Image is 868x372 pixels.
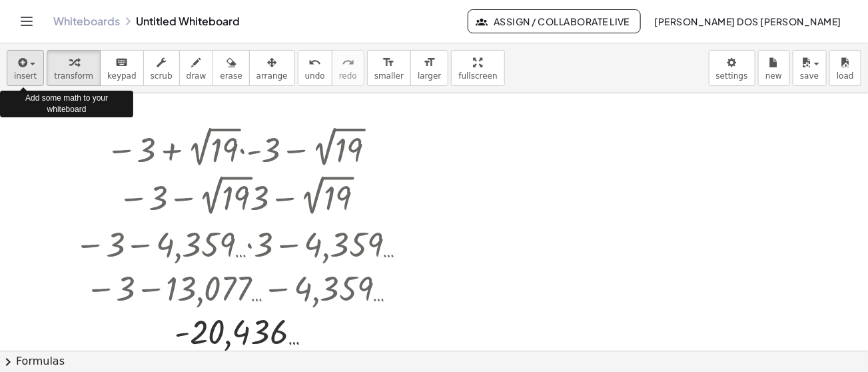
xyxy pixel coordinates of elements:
span: insert [14,71,37,81]
span: arrange [256,71,288,81]
button: Toggle navigation [16,11,37,32]
button: scrub [143,50,180,86]
button: draw [179,50,214,86]
button: redoredo [332,50,364,86]
span: save [800,71,819,81]
button: [PERSON_NAME] Dos [PERSON_NAME] [644,9,852,33]
span: transform [54,71,93,81]
button: erase [213,50,249,86]
button: Assign / Collaborate Live [468,9,642,33]
i: format_size [423,55,436,71]
i: keyboard [115,55,128,71]
button: insert [7,50,44,86]
i: undo [308,55,321,71]
button: transform [47,50,101,86]
button: load [829,50,861,86]
span: erase [220,71,242,81]
span: [PERSON_NAME] Dos [PERSON_NAME] [654,15,841,27]
span: larger [418,71,441,81]
button: new [758,50,790,86]
span: undo [305,71,325,81]
span: keypad [107,71,137,81]
i: format_size [382,55,395,71]
button: save [793,50,827,86]
button: fullscreen [451,50,504,86]
button: format_sizelarger [410,50,448,86]
span: scrub [151,71,173,81]
span: redo [339,71,357,81]
a: Whiteboards [53,15,120,28]
span: settings [716,71,748,81]
span: new [765,71,782,81]
span: draw [187,71,207,81]
button: keyboardkeypad [100,50,144,86]
i: redo [342,55,354,71]
button: arrange [249,50,295,86]
span: Assign / Collaborate Live [479,15,630,27]
span: smaller [374,71,404,81]
span: fullscreen [458,71,497,81]
span: load [837,71,854,81]
button: format_sizesmaller [367,50,411,86]
button: undoundo [298,50,332,86]
button: settings [709,50,755,86]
